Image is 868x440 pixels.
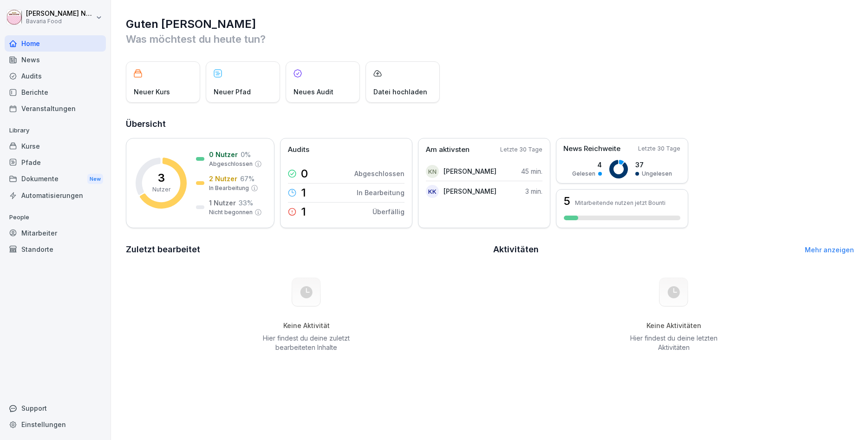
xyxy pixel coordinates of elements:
[209,150,238,159] p: 0 Nutzer
[209,198,236,208] p: 1 Nutzer
[5,171,106,188] a: DokumenteNew
[5,171,106,188] div: Dokumente
[126,32,854,46] p: Was möchtest du heute tun?
[26,10,94,18] p: [PERSON_NAME] Neurohr
[126,118,854,131] h2: Übersicht
[5,35,106,52] a: Home
[426,185,439,198] div: KK
[572,160,602,170] p: 4
[209,184,249,192] p: In Bearbeitung
[638,144,680,153] p: Letzte 30 Tage
[5,400,106,416] div: Support
[627,322,721,330] h5: Keine Aktivitäten
[126,243,487,256] h2: Zuletzt bearbeitet
[805,246,854,254] a: Mehr anzeigen
[240,174,255,184] p: 67 %
[301,206,306,217] p: 1
[627,334,721,352] p: Hier findest du deine letzten Aktivitäten
[564,196,570,207] h3: 5
[354,169,405,178] p: Abgeschlossen
[158,172,165,184] p: 3
[5,68,106,84] a: Audits
[126,17,854,32] h1: Guten [PERSON_NAME]
[373,87,427,97] p: Datei hochladen
[5,187,106,204] a: Automatisierungen
[239,198,253,208] p: 33 %
[214,87,251,97] p: Neuer Pfad
[209,208,253,217] p: Nicht begonnen
[26,18,94,25] p: Bavaria Food
[642,170,672,178] p: Ungelesen
[5,416,106,433] a: Einstellungen
[209,160,253,168] p: Abgeschlossen
[426,144,470,155] p: Am aktivsten
[572,170,595,178] p: Gelesen
[288,144,309,155] p: Audits
[152,185,170,194] p: Nutzer
[5,241,106,257] a: Standorte
[260,334,353,352] p: Hier findest du deine zuletzt bearbeiteten Inhalte
[357,188,405,197] p: In Bearbeitung
[5,52,106,68] a: News
[635,160,672,170] p: 37
[426,165,439,178] div: KN
[134,87,170,97] p: Neuer Kurs
[372,207,405,217] p: Überfällig
[500,145,542,154] p: Letzte 30 Tage
[301,168,308,179] p: 0
[493,243,539,256] h2: Aktivitäten
[444,186,496,196] p: [PERSON_NAME]
[209,174,237,184] p: 2 Nutzer
[444,166,496,176] p: [PERSON_NAME]
[294,87,333,97] p: Neues Audit
[260,322,353,330] h5: Keine Aktivität
[5,100,106,117] a: Veranstaltungen
[301,187,306,198] p: 1
[563,144,620,154] p: News Reichweite
[5,123,106,138] p: Library
[5,154,106,171] a: Pfade
[5,84,106,100] a: Berichte
[5,225,106,241] a: Mitarbeiter
[87,174,103,184] div: New
[525,186,542,196] p: 3 min.
[241,150,251,159] p: 0 %
[5,210,106,225] p: People
[575,199,666,206] p: Mitarbeitende nutzen jetzt Bounti
[5,138,106,154] a: Kurse
[521,166,542,176] p: 45 min.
